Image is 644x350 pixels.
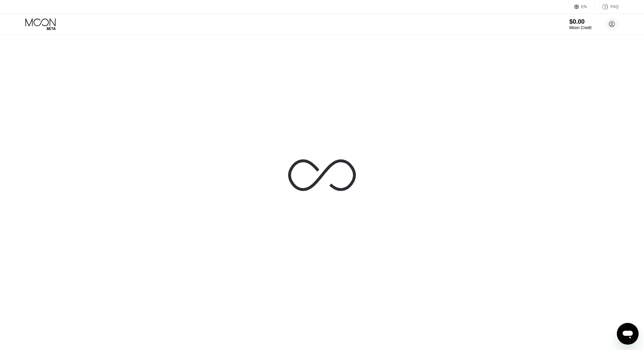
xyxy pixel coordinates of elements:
[595,3,619,10] div: FAQ
[610,4,619,9] div: FAQ
[574,3,595,10] div: EN
[569,18,591,30] div: $0.00Moon Credit
[581,4,587,9] div: EN
[617,323,639,345] iframe: Кнопка запуска окна обмена сообщениями
[569,25,591,30] div: Moon Credit
[569,18,591,25] div: $0.00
